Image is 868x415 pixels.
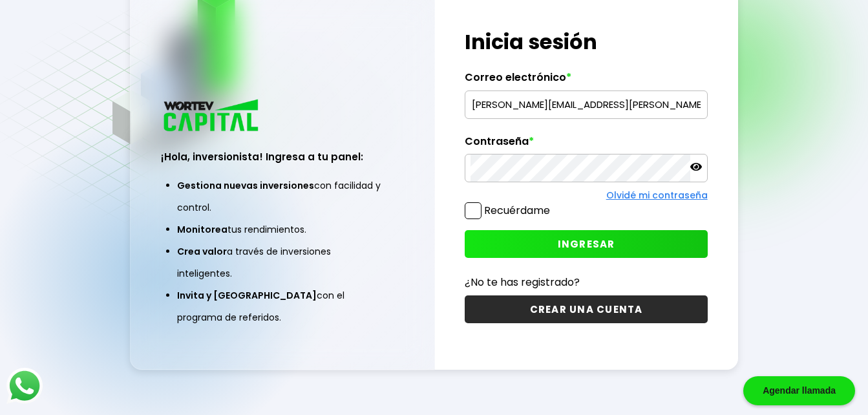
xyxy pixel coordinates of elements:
[177,223,228,236] span: Monitorea
[484,203,550,218] label: Recuérdame
[465,135,707,154] label: Contraseña
[465,295,707,323] button: CREAR UNA CUENTA
[606,189,708,202] a: Olvidé mi contraseña
[161,98,263,136] img: logo_wortev_capital
[177,240,387,284] li: a través de inversiones inteligentes.
[471,91,701,118] input: hola@wortev.capital
[558,237,615,251] span: INGRESAR
[6,368,43,404] img: logos_whatsapp-icon.242b2217.svg
[177,284,387,328] li: con el programa de referidos.
[465,274,707,290] p: ¿No te has registrado?
[177,179,314,192] span: Gestiona nuevas inversiones
[743,376,855,405] div: Agendar llamada
[465,27,707,58] h1: Inicia sesión
[177,245,227,258] span: Crea valor
[177,289,317,302] span: Invita y [GEOGRAPHIC_DATA]
[177,218,387,240] li: tus rendimientos.
[465,71,707,90] label: Correo electrónico
[161,149,403,164] h3: ¡Hola, inversionista! Ingresa a tu panel:
[177,175,387,218] li: con facilidad y control.
[465,230,707,258] button: INGRESAR
[465,274,707,323] a: ¿No te has registrado?CREAR UNA CUENTA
